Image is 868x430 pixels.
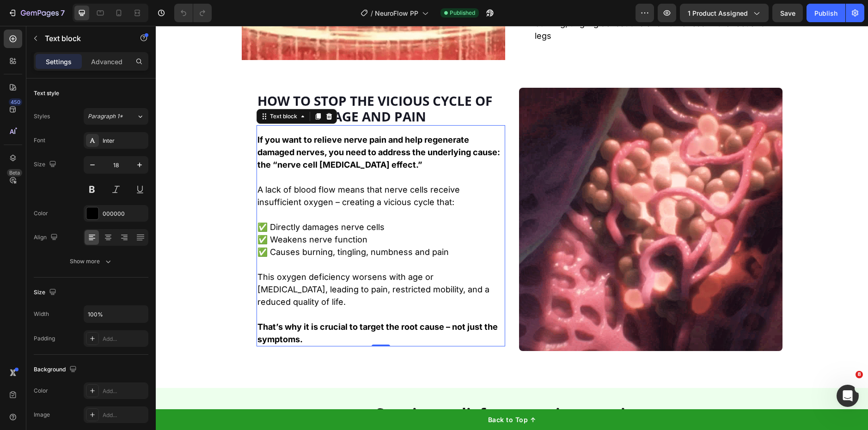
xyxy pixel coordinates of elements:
div: Align [34,231,60,244]
div: Font [34,136,45,145]
div: Undo/Redo [174,4,212,22]
div: Styles [34,112,50,121]
p: Settings [46,57,72,67]
div: 000000 [103,210,146,218]
button: 1 product assigned [680,4,769,22]
div: Background [34,363,79,376]
div: Image [34,411,50,419]
button: Publish [807,4,845,22]
span: 8 [856,371,863,378]
div: Size [34,286,58,299]
p: Text block [45,33,123,44]
p: ✅ Directly damages nerve cells [102,195,348,207]
p: Advanced [91,57,122,67]
div: Text style [34,89,59,97]
span: Save [780,9,795,17]
strong: If you want to relieve nerve pain and help regenerate damaged nerves, you need to address the und... [102,109,344,144]
div: Rich Text Editor. Editing area: main [101,107,349,321]
div: Publish [814,8,837,18]
div: Add... [103,411,146,419]
iframe: Intercom live chat [837,385,859,407]
input: Auto [84,306,148,322]
strong: How to stop the vicious cycle of nerve damage and pain [102,66,336,99]
p: A lack of blood flow means that nerve cells receive insufficient oxygen – creating a vicious cycl... [102,157,348,182]
div: Inter [103,137,146,145]
p: This oxygen deficiency worsens with age or [MEDICAL_DATA], leading to pain, restricted mobility, ... [102,245,348,282]
div: Show more [70,257,113,266]
button: Save [772,4,803,22]
div: Back to Top ↑ [332,389,380,399]
div: 450 [9,98,22,106]
div: Add... [103,335,146,343]
p: ✅ Causes burning, tingling, numbness and pain [102,220,348,232]
span: 1 product assigned [688,8,748,18]
div: Width [34,310,49,318]
div: Text block [112,86,143,95]
h2: Step into relief, one session at a time [79,377,634,398]
span: / [371,8,373,18]
div: Beta [7,169,22,176]
img: 6e60b4bc6a804972b4352d901421e8ff-ezgif.com-video-to-webp-converter.webp [363,62,627,325]
button: Paragraph 1* [84,108,148,125]
p: ✅ Weakens nerve function [102,207,348,220]
iframe: Design area [156,26,868,430]
span: NeuroFlow PP [375,8,418,18]
div: Color [34,387,48,395]
strong: That’s why it is crucial to target the root cause – not just the symptoms. [102,296,342,318]
button: Show more [34,253,148,270]
div: Add... [103,387,146,395]
p: 7 [61,7,65,18]
span: Paragraph 1* [88,112,123,121]
div: Color [34,209,48,218]
span: Published [450,9,475,17]
div: Padding [34,334,55,343]
button: 7 [4,4,69,22]
div: Size [34,158,58,171]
